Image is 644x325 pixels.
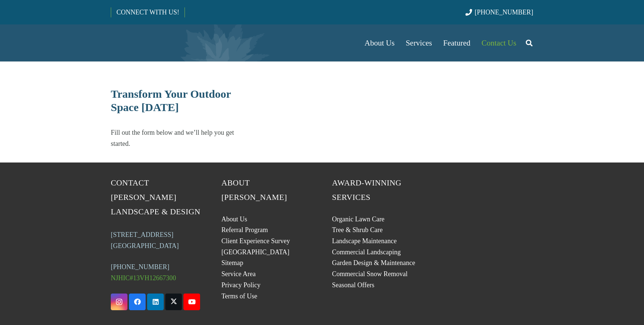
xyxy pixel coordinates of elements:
span: Contact [PERSON_NAME] Landscape & Design [111,178,200,216]
a: YouTube [183,294,200,310]
span: Contact Us [482,38,517,47]
a: Commercial Snow Removal [332,270,408,278]
a: Terms of Use [222,292,258,300]
a: Tree & Shrub Care [332,226,383,234]
p: Fill out the form below and we’ll help you get started. [111,127,249,149]
span: Transform Your Outdoor Space [DATE] [111,88,231,113]
a: Privacy Policy [222,281,261,289]
a: Services [400,24,438,61]
span: [PHONE_NUMBER] [475,9,533,16]
a: Commercial Landscaping [332,248,401,256]
span: About [PERSON_NAME] [222,178,287,202]
a: About Us [222,215,248,223]
a: Instagram [111,294,127,310]
a: X [165,294,182,310]
span: About Us [365,38,395,47]
a: Contact Us [476,24,522,61]
span: NJHIC#13VH12667300 [111,274,176,282]
a: Landscape Maintenance [332,237,396,245]
a: LinkedIn [147,294,164,310]
a: Search [522,34,537,52]
a: Facebook [129,294,146,310]
span: Award-Winning Services [332,178,401,202]
a: [GEOGRAPHIC_DATA] [222,248,290,256]
a: Referral Program [222,226,268,234]
a: [PHONE_NUMBER] [111,263,169,271]
a: Organic Lawn Care [332,215,385,223]
a: Garden Design & Maintenance [332,259,415,267]
a: [STREET_ADDRESS][GEOGRAPHIC_DATA] [111,231,179,249]
a: About Us [359,24,400,61]
a: Client Experience Survey [222,237,290,245]
a: Sitemap [222,259,243,267]
span: Services [406,38,432,47]
a: Borst-Logo [111,28,234,58]
a: Seasonal Offers [332,281,374,289]
a: CONNECT WITH US! [111,3,184,21]
a: 19BorstLandscape_Logo_W [443,176,534,217]
a: Service Area [222,270,256,278]
a: [PHONE_NUMBER] [465,9,533,16]
a: Mariani_Badge_Full_Founder [443,237,534,287]
span: Featured [443,38,470,47]
a: Featured [438,24,476,61]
